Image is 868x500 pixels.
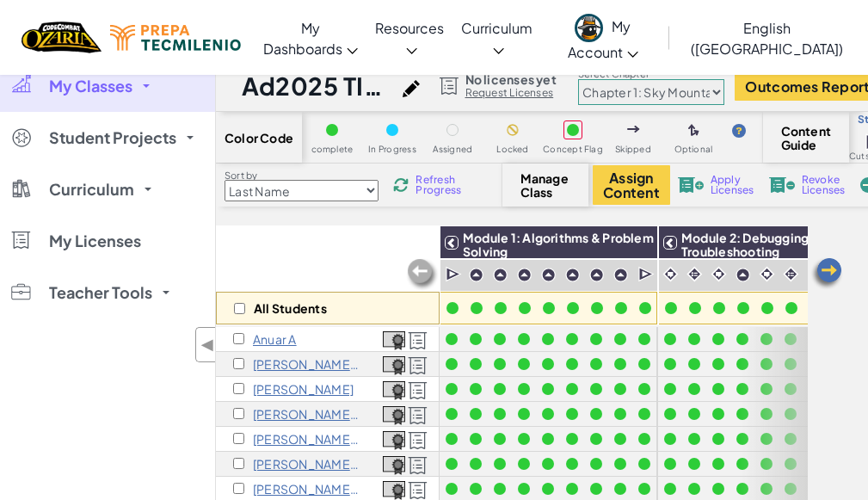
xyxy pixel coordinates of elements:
p: David Uriel Vásquez Flores F [253,457,360,471]
span: Apply Licenses [711,175,754,195]
img: IconInteractive.svg [686,266,703,282]
span: Resources [375,19,444,37]
span: Content Guide [781,124,832,151]
span: Color Code [225,131,293,145]
span: Module 1: Algorithms & Problem Solving [463,230,654,259]
img: IconPracticeLevel.svg [613,268,628,282]
span: In Progress [368,145,416,154]
img: IconOptionalLevel.svg [688,124,699,138]
a: View Course Completion Certificate [383,429,405,448]
img: certificate-icon.png [383,456,405,475]
span: Concept Flag [543,145,603,154]
img: Arrow_Left.png [810,256,844,291]
a: View Course Completion Certificate [383,454,405,473]
p: Renata Contreras Coti C [253,432,360,446]
p: All Students [254,301,327,315]
img: Licensed [408,356,428,375]
span: Curriculum [461,19,532,37]
a: View Course Completion Certificate [383,404,405,423]
img: IconSkippedLevel.svg [627,126,640,133]
img: avatar [575,14,603,42]
img: Licensed [408,331,428,350]
img: certificate-icon.png [383,406,405,425]
span: Locked [496,145,528,154]
img: IconCinematic.svg [662,266,679,282]
img: IconLicenseApply.svg [678,177,704,193]
a: My Dashboards [254,4,366,71]
img: IconReload.svg [393,177,409,193]
img: IconPracticeLevel.svg [469,268,483,282]
span: Assigned [433,145,473,154]
img: IconLicenseRevoke.svg [769,177,795,193]
img: IconPracticeLevel.svg [565,268,580,282]
span: Optional [674,145,713,154]
span: No licenses yet [465,72,557,86]
h1: Ad2025 TIs G617 [242,70,394,102]
span: Manage Class [520,171,571,199]
p: Ana Laura Nava Hernández H [253,482,360,496]
p: Jess A [253,382,354,396]
img: Licensed [408,381,428,400]
span: complete [311,145,354,154]
span: Teacher Tools [49,285,152,300]
a: Curriculum [452,4,541,71]
img: Licensed [408,406,428,425]
a: View Course Completion Certificate [383,478,405,498]
span: Student Projects [49,130,176,145]
button: Assign Content [593,165,670,205]
a: Ozaria by CodeCombat logo [22,20,102,55]
img: Licensed [408,431,428,450]
span: My Licenses [49,233,141,249]
img: IconPracticeLevel.svg [517,268,532,282]
img: Licensed [408,481,428,500]
img: Home [22,20,102,55]
img: IconHint.svg [732,124,746,138]
span: ◀ [200,332,215,357]
span: Skipped [615,145,651,154]
a: View Course Completion Certificate [383,354,405,373]
img: Licensed [408,456,428,475]
img: IconPracticeLevel.svg [736,268,750,282]
img: IconPracticeLevel.svg [541,268,556,282]
img: IconInteractive.svg [783,266,799,282]
img: certificate-icon.png [383,481,405,500]
p: Carlos Antwann A [253,357,360,371]
span: Refresh Progress [416,175,469,195]
span: English ([GEOGRAPHIC_DATA]) [691,19,843,58]
img: IconPracticeLevel.svg [493,268,508,282]
a: Request Licenses [465,86,557,100]
img: IconCutscene.svg [446,266,462,283]
img: Arrow_Left_Inactive.png [405,257,440,292]
img: Tecmilenio logo [110,25,241,51]
span: Revoke Licenses [802,175,846,195]
img: IconPracticeLevel.svg [589,268,604,282]
img: certificate-icon.png [383,356,405,375]
img: certificate-icon.png [383,431,405,450]
span: My Dashboards [263,19,342,58]
label: Sort by [225,169,379,182]
img: IconCinematic.svg [711,266,727,282]
p: Marianela Arenas Castañeda [253,407,360,421]
span: Curriculum [49,182,134,197]
img: iconPencil.svg [403,80,420,97]
img: IconCinematic.svg [759,266,775,282]
span: My Classes [49,78,132,94]
p: Anuar A [253,332,297,346]
a: English ([GEOGRAPHIC_DATA]) [674,4,859,71]
img: certificate-icon.png [383,381,405,400]
a: View Course Completion Certificate [383,379,405,398]
a: View Course Completion Certificate [383,329,405,349]
img: certificate-icon.png [383,331,405,350]
a: Resources [366,4,452,71]
img: IconCutscene.svg [638,266,655,283]
span: Module 2: Debugging & Troubleshooting [681,230,821,259]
